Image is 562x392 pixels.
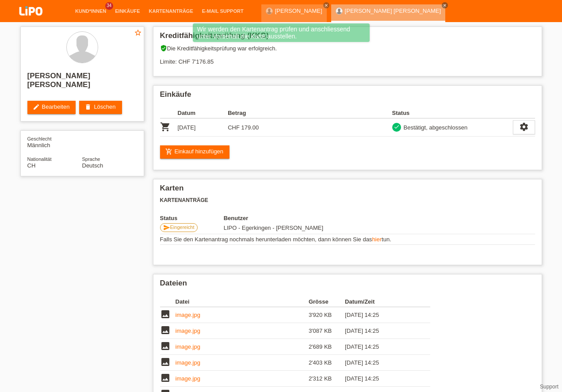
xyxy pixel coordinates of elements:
[160,90,535,103] h2: Einkäufe
[27,156,52,162] span: Nationalität
[160,145,230,159] a: add_shopping_cartEinkauf hinzufügen
[160,45,535,72] div: Die Kreditfähigkeitsprüfung war erfolgreich. Limite: CHF 7'176.85
[224,225,323,231] span: 20.09.2025
[309,371,345,387] td: 2'312 KB
[345,8,441,14] a: [PERSON_NAME] [PERSON_NAME]
[309,355,345,371] td: 2'403 KB
[27,72,137,94] h2: [PERSON_NAME] [PERSON_NAME]
[443,3,447,8] i: close
[309,307,345,323] td: 3'920 KB
[160,234,535,245] td: Falls Sie den Kartenantrag nochmals herunterladen möchten, dann können Sie das tun.
[176,343,200,350] a: image.jpg
[309,297,345,307] th: Grösse
[82,156,100,162] span: Sprache
[160,122,171,132] i: POSP00027173
[178,118,228,137] td: [DATE]
[228,108,278,118] th: Betrag
[9,18,53,25] a: LIPO pay
[160,341,171,351] i: image
[160,325,171,335] i: image
[160,45,167,52] i: verified_user
[224,215,374,221] th: Benutzer
[160,184,535,197] h2: Karten
[160,309,171,320] i: image
[372,236,382,243] a: hier
[27,136,52,141] span: Geschlecht
[519,122,529,132] i: settings
[392,108,513,118] th: Status
[309,323,345,339] td: 3'087 KB
[160,373,171,383] i: image
[79,101,122,114] a: deleteLöschen
[540,384,558,390] a: Support
[27,101,76,114] a: editBearbeiten
[345,355,417,371] td: [DATE] 14:25
[170,225,195,230] span: Eingereicht
[111,8,144,14] a: Einkäufe
[176,297,309,307] th: Datei
[82,162,103,169] span: Deutsch
[323,2,329,8] a: close
[27,135,82,148] div: Männlich
[178,108,228,118] th: Datum
[345,297,417,307] th: Datum/Zeit
[160,215,224,221] th: Status
[228,118,278,137] td: CHF 179.00
[401,123,468,132] div: Bestätigt, abgeschlossen
[345,339,417,355] td: [DATE] 14:25
[163,224,170,231] i: send
[193,23,370,42] div: Wir werden den Kartenantrag prüfen und anschliessend unter Vorbehalt die Karte ausstellen.
[198,8,248,14] a: E-Mail Support
[84,103,92,110] i: delete
[275,8,322,14] a: [PERSON_NAME]
[160,357,171,367] i: image
[71,8,111,14] a: Kund*innen
[324,3,329,8] i: close
[345,307,417,323] td: [DATE] 14:25
[345,323,417,339] td: [DATE] 14:25
[309,339,345,355] td: 2'689 KB
[33,103,40,110] i: edit
[145,8,198,14] a: Kartenanträge
[176,375,200,382] a: image.jpg
[176,327,200,334] a: image.jpg
[105,2,113,10] span: 34
[345,371,417,387] td: [DATE] 14:25
[160,279,535,292] h2: Dateien
[442,2,448,8] a: close
[176,312,200,318] a: image.jpg
[27,162,36,169] span: Schweiz
[394,124,400,130] i: check
[176,359,200,366] a: image.jpg
[160,197,535,204] h3: Kartenanträge
[165,148,172,155] i: add_shopping_cart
